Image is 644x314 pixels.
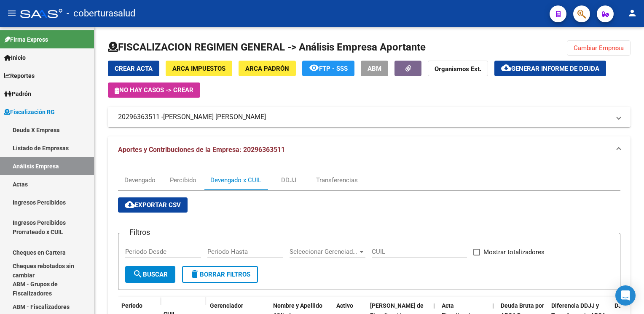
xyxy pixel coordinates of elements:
[115,86,193,94] span: No hay casos -> Crear
[115,65,153,72] span: Crear Acta
[108,40,426,54] h1: FISCALIZACION REGIMEN GENERAL -> Análisis Empresa Aportante
[4,35,48,44] span: Firma Express
[501,63,511,73] mat-icon: cloud_download
[108,82,200,98] button: No hay casos -> Crear
[190,269,200,279] mat-icon: delete
[336,302,353,309] span: Activo
[615,285,636,306] div: Open Intercom Messenger
[118,146,285,154] span: Aportes y Contribuciones de la Empresa: 20296363511
[190,271,250,278] span: Borrar Filtros
[4,107,55,117] span: Fiscalización RG
[245,65,289,72] span: ARCA Padrón
[290,248,358,255] span: Seleccionar Gerenciador
[118,112,610,122] mat-panel-title: 20296363511 -
[368,65,381,72] span: ABM
[125,201,181,209] span: Exportar CSV
[210,176,261,185] div: Devengado x CUIL
[433,302,435,309] span: |
[281,176,296,185] div: DDJJ
[125,200,135,210] mat-icon: cloud_download
[108,61,159,76] button: Crear Acta
[121,302,142,309] span: Período
[428,61,488,76] button: Organismos Ext.
[4,89,31,98] span: Padrón
[7,8,17,18] mat-icon: menu
[239,61,296,76] button: ARCA Padrón
[302,61,354,76] button: FTP - SSS
[494,61,606,76] button: Generar informe de deuda
[614,302,637,309] span: DJ Total
[108,136,631,163] mat-expansion-panel-header: Aportes y Contribuciones de la Empresa: 20296363511
[172,65,225,72] span: ARCA Impuestos
[210,302,243,309] span: Gerenciador
[483,247,545,257] span: Mostrar totalizadores
[67,4,135,23] span: - coberturasalud
[319,65,348,72] span: FTP - SSS
[361,61,388,76] button: ABM
[574,44,624,52] span: Cambiar Empresa
[567,40,631,56] button: Cambiar Empresa
[316,176,358,185] div: Transferencias
[511,65,599,72] span: Generar informe de deuda
[125,226,154,238] h3: Filtros
[166,61,232,76] button: ARCA Impuestos
[170,176,196,185] div: Percibido
[125,266,175,283] button: Buscar
[124,176,156,185] div: Devengado
[309,63,319,73] mat-icon: remove_red_eye
[133,271,168,278] span: Buscar
[4,71,35,80] span: Reportes
[4,53,26,62] span: Inicio
[435,65,481,73] strong: Organismos Ext.
[163,112,266,122] span: [PERSON_NAME] [PERSON_NAME]
[627,8,637,18] mat-icon: person
[492,302,494,309] span: |
[182,266,258,283] button: Borrar Filtros
[133,269,143,279] mat-icon: search
[118,197,188,213] button: Exportar CSV
[108,107,631,127] mat-expansion-panel-header: 20296363511 -[PERSON_NAME] [PERSON_NAME]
